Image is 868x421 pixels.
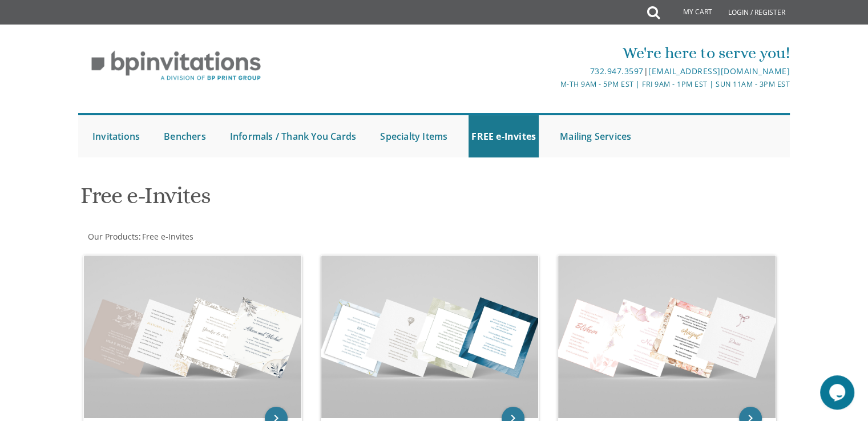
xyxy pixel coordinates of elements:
h1: Free e-Invites [80,183,546,217]
img: Bris Invitations [321,256,539,418]
span: Free e-Invites [142,231,193,242]
img: Kiddush Invitations [558,256,776,418]
a: Invitations [90,115,143,157]
a: FREE e-Invites [469,115,539,157]
a: Our Products [87,231,139,242]
a: Specialty Items [377,115,450,157]
iframe: chat widget [820,375,857,410]
div: M-Th 9am - 5pm EST | Fri 9am - 1pm EST | Sun 11am - 3pm EST [316,78,790,90]
div: We're here to serve you! [316,42,790,64]
a: Free e-Invites [141,231,193,242]
a: 732.947.3597 [590,66,643,76]
img: BP Invitation Loft [78,42,274,90]
div: : [78,231,434,242]
a: Mailing Services [557,115,634,157]
a: [EMAIL_ADDRESS][DOMAIN_NAME] [648,66,790,76]
a: Benchers [161,115,209,157]
a: Informals / Thank You Cards [227,115,359,157]
img: Vort Invitations [84,256,301,418]
div: | [316,64,790,78]
a: My Cart [659,1,720,24]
